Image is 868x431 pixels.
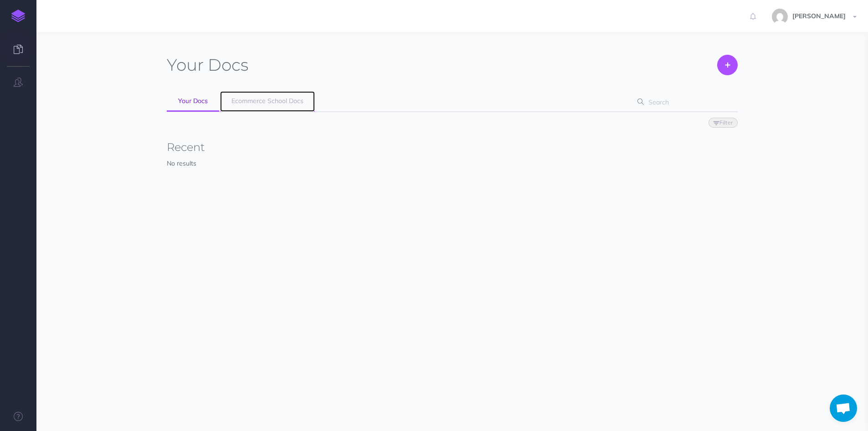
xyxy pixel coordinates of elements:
h3: Recent [167,141,738,153]
span: Your Docs [178,97,208,105]
img: 773ddf364f97774a49de44848d81cdba.jpg [772,9,788,25]
span: [PERSON_NAME] [788,12,850,20]
p: No results [167,158,738,168]
a: Aprire la chat [830,395,857,422]
button: Filter [709,118,738,128]
a: Ecommerce School Docs [220,91,315,112]
h1: Docs [167,55,248,75]
span: Your [167,55,204,75]
span: Ecommerce School Docs [231,97,303,105]
a: Your Docs [167,91,219,112]
input: Search [646,94,724,110]
img: logo-mark.svg [11,10,25,22]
